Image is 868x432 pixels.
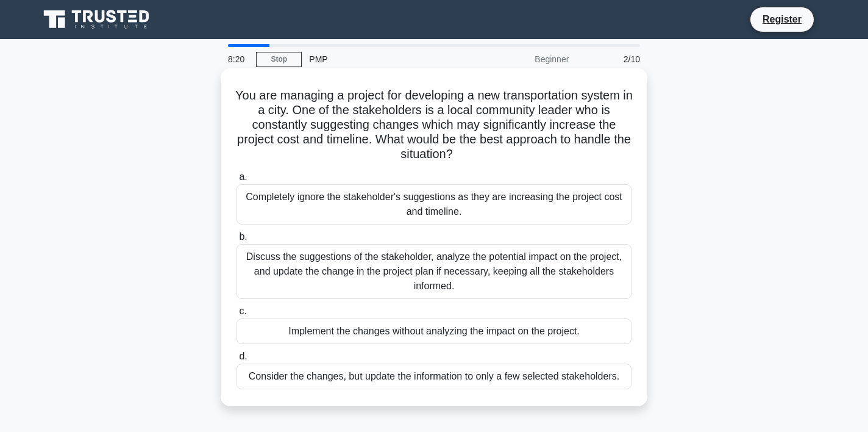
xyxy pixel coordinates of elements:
a: Stop [256,52,302,67]
div: PMP [302,47,469,71]
div: Consider the changes, but update the information to only a few selected stakeholders. [237,364,631,389]
span: b. [239,231,247,242]
h5: You are managing a project for developing a new transportation system in a city. One of the stake... [235,88,633,162]
div: Completely ignore the stakeholder's suggestions as they are increasing the project cost and timel... [237,184,631,225]
span: d. [239,351,247,361]
div: 2/10 [576,47,647,71]
span: c. [239,306,246,316]
div: 8:20 [221,47,256,71]
div: Implement the changes without analyzing the impact on the project. [237,319,631,344]
div: Discuss the suggestions of the stakeholder, analyze the potential impact on the project, and upda... [237,244,631,299]
a: Register [755,12,809,27]
span: a. [239,171,247,182]
div: Beginner [469,47,576,71]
